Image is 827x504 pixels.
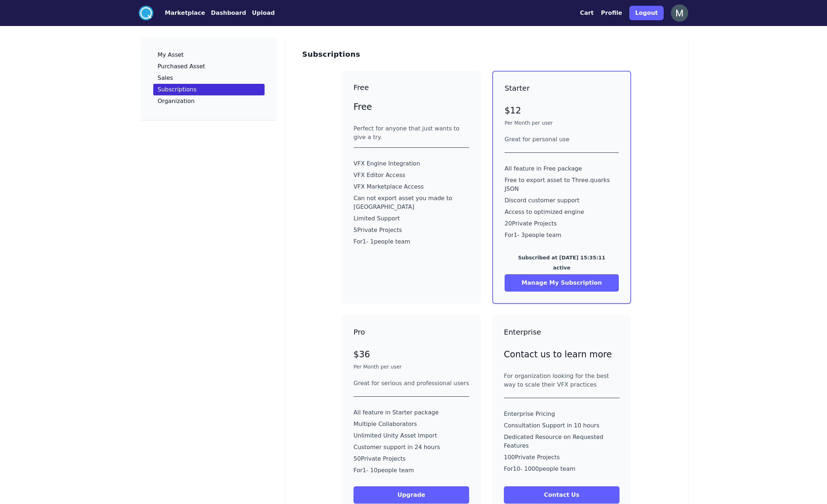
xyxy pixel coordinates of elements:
[505,105,619,116] p: $12
[671,4,688,22] img: profile
[504,410,620,418] p: Enterprise Pricing
[629,6,664,20] button: Logout
[629,3,664,23] a: Logout
[158,64,205,69] p: Purchased Asset
[353,124,469,142] div: Perfect for anyone that just wants to give a try.
[505,264,619,271] p: active
[353,82,469,92] h3: Free
[580,9,594,17] button: Cart
[601,9,622,17] button: Profile
[504,491,620,498] a: Contact Us
[353,466,469,475] p: For 1 - 10 people team
[353,171,469,180] p: VFX Editor Access
[505,219,619,228] p: 20 Private Projects
[505,135,619,144] div: Great for personal use
[158,98,194,104] p: Organization
[353,214,469,223] p: Limited Support
[353,455,469,463] p: 50 Private Projects
[153,72,265,84] a: Sales
[353,486,469,504] button: Upgrade
[504,349,620,360] p: Contact us to learn more
[505,208,619,216] p: Access to optimized engine
[353,237,469,246] p: For 1 - 1 people team
[504,453,620,462] p: 100 Private Projects
[153,61,265,72] a: Purchased Asset
[504,421,620,430] p: Consultation Support in 10 hours
[353,194,469,211] p: Can not export asset you made to [GEOGRAPHIC_DATA]
[153,49,265,61] a: My Asset
[165,9,205,17] button: Marketplace
[504,372,620,389] div: For organization looking for the best way to scale their VFX practices
[158,52,184,58] p: My Asset
[353,226,469,234] p: 5 Private Projects
[353,101,469,113] p: Free
[504,465,620,473] p: For 10 - 1000 people team
[353,363,469,370] p: Per Month per user
[504,433,620,450] p: Dedicated Resource on Requested Features
[353,379,469,388] div: Great for serious and professional users
[505,83,619,93] h3: Starter
[353,431,469,440] p: Unlimited Unity Asset Import
[153,95,265,107] a: Organization
[153,84,265,95] a: Subscriptions
[302,49,360,59] h3: Subscriptions
[158,87,197,92] p: Subscriptions
[205,9,246,17] a: Dashboard
[505,119,619,126] p: Per Month per user
[504,327,620,337] h3: Enterprise
[505,274,619,292] button: Manage My Subscription
[505,164,619,173] p: All feature in Free package
[353,182,469,191] p: VFX Marketplace Access
[505,196,619,205] p: Discord customer support
[353,349,469,360] p: $36
[211,9,246,17] button: Dashboard
[505,231,619,240] p: For 1 - 3 people team
[505,176,619,193] p: Free to export asset to Three.quarks JSON
[353,327,469,337] h3: Pro
[353,420,469,428] p: Multiple Collaborators
[246,9,275,17] a: Upload
[505,254,619,261] p: Subscribed at [DATE] 15:35:11
[353,159,469,168] p: VFX Engine Integration
[153,9,205,17] a: Marketplace
[353,443,469,452] p: Customer support in 24 hours
[252,9,275,17] button: Upload
[353,408,469,417] p: All feature in Starter package
[158,75,173,81] p: Sales
[504,486,620,504] button: Contact Us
